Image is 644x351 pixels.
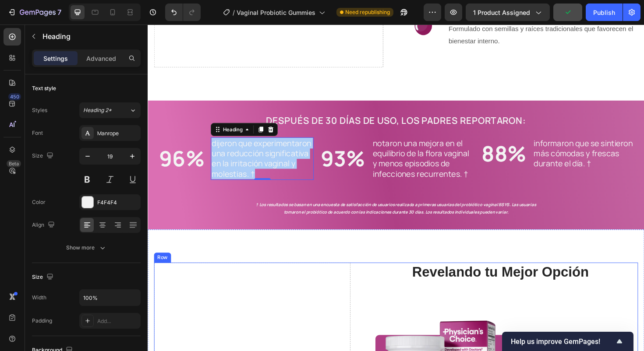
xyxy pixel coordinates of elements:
[79,102,141,118] button: Heading 2*
[511,336,625,347] button: Show survey - Help us improve GemPages!
[78,107,102,115] div: Heading
[97,130,138,137] div: Manrope
[32,240,141,256] button: Show more
[32,271,55,283] div: Size
[511,337,614,346] span: Help us improve GemPages!
[32,129,43,137] div: Font
[408,119,517,154] h2: informaron que se sintieron más cómodas y frescas durante el día. †
[148,25,644,351] iframe: Design area
[179,126,234,157] h2: 93%
[8,243,23,251] div: Row
[7,160,21,167] div: Beta
[115,187,411,201] strong: † Los resultados se basan en una encuesta de satisfacción de usuarios realizada a primeras usuari...
[345,8,390,16] span: Need republishing
[8,93,21,100] div: 450
[66,243,107,252] div: Show more
[124,95,401,109] h2: Rich Text Editor. Editing area: main
[32,219,57,231] div: Align
[32,317,52,325] div: Padding
[97,199,138,207] div: F4F4F4
[83,106,112,114] span: Heading 2*
[233,8,235,17] span: /
[32,198,46,206] div: Color
[43,54,68,63] p: Settings
[237,8,315,17] span: Vaginal Probiotic Gummies
[125,95,400,108] p: DESPUÉS DE 30 DÍAS DE USO, LOS PADRES REPORTARON:
[237,119,347,165] h2: notaron una mejora en el equilibrio de la flora vaginal y menos episodios de infecciones recurren...
[9,126,63,157] h2: 96%
[32,106,47,114] div: Styles
[228,252,519,273] h2: Revelando tu Mejor Opción
[586,4,623,21] button: Publish
[466,4,550,21] button: 1 product assigned
[4,4,65,21] button: 7
[67,120,175,164] p: dijeron que experimentaron una reducción significativa en la irritación vaginal y molestias. †
[473,8,530,17] span: 1 product assigned
[80,290,140,305] input: Auto
[350,121,404,152] h2: 88%
[165,4,201,21] div: Undo/Redo
[593,8,615,17] div: Publish
[97,317,138,325] div: Add...
[32,294,46,302] div: Width
[86,54,116,63] p: Advanced
[42,31,137,42] p: Heading
[32,150,55,162] div: Size
[57,7,61,18] p: 7
[67,119,176,165] h2: Rich Text Editor. Editing area: main
[32,84,56,92] div: Text style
